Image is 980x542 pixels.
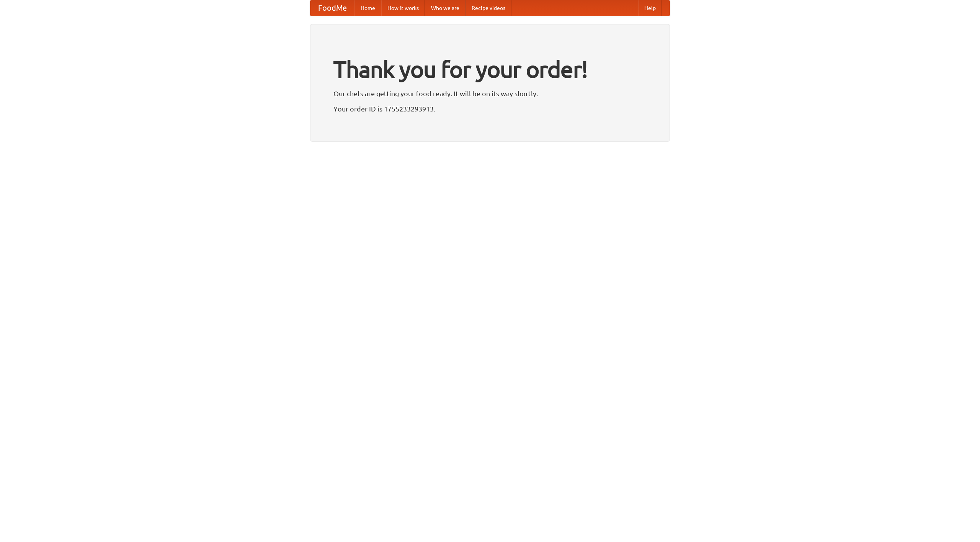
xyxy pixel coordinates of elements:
a: FoodMe [310,0,354,16]
a: Recipe videos [465,0,511,16]
p: Our chefs are getting your food ready. It will be on its way shortly. [333,88,647,99]
a: Help [638,0,662,16]
a: How it works [381,0,425,16]
p: Your order ID is 1755233293913. [333,103,647,115]
a: Who we are [425,0,465,16]
h1: Thank you for your order! [333,51,647,88]
a: Home [354,0,381,16]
